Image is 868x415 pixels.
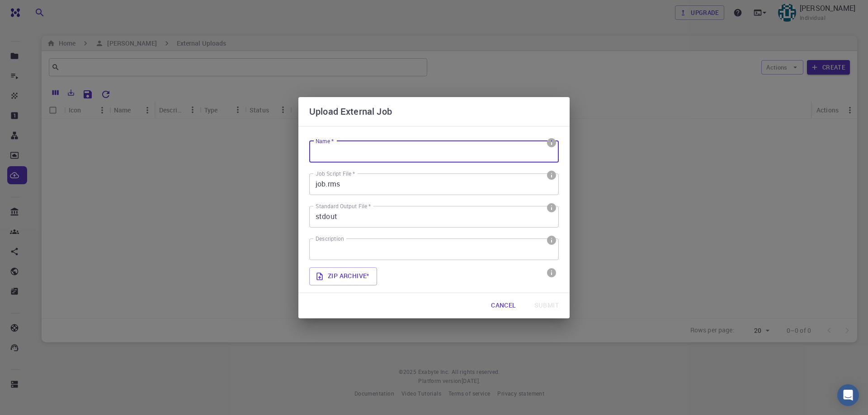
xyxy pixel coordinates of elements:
[484,297,523,315] button: Cancel
[316,137,334,145] label: Name *
[542,166,561,184] button: info
[316,170,355,177] label: Job Script File *
[542,264,561,282] button: info
[309,267,377,285] label: Zip archive*
[309,104,392,119] h6: Upload External Job
[542,231,561,249] button: info
[18,6,51,14] span: Support
[542,199,561,217] button: info
[542,134,561,152] button: info
[837,384,859,406] div: Open Intercom Messenger
[316,235,344,242] label: Description
[316,202,371,210] label: Standard Output File *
